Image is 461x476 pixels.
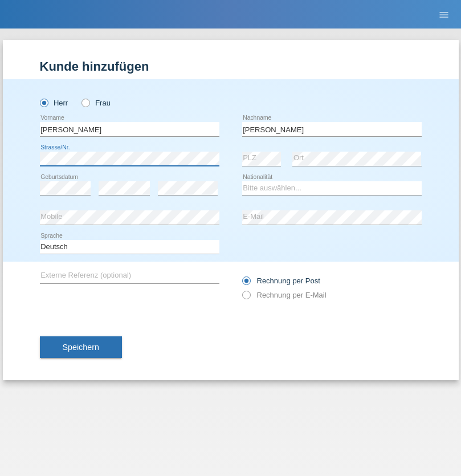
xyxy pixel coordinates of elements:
[40,99,47,106] input: Herr
[40,336,122,358] button: Speichern
[40,99,68,107] label: Herr
[40,59,422,74] h1: Kunde hinzufügen
[63,343,99,352] span: Speichern
[81,99,111,107] label: Frau
[81,99,89,106] input: Frau
[242,291,327,299] label: Rechnung per E-Mail
[433,11,455,18] a: menu
[242,276,250,291] input: Rechnung per Post
[438,9,450,21] i: menu
[242,291,250,305] input: Rechnung per E-Mail
[242,276,320,285] label: Rechnung per Post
